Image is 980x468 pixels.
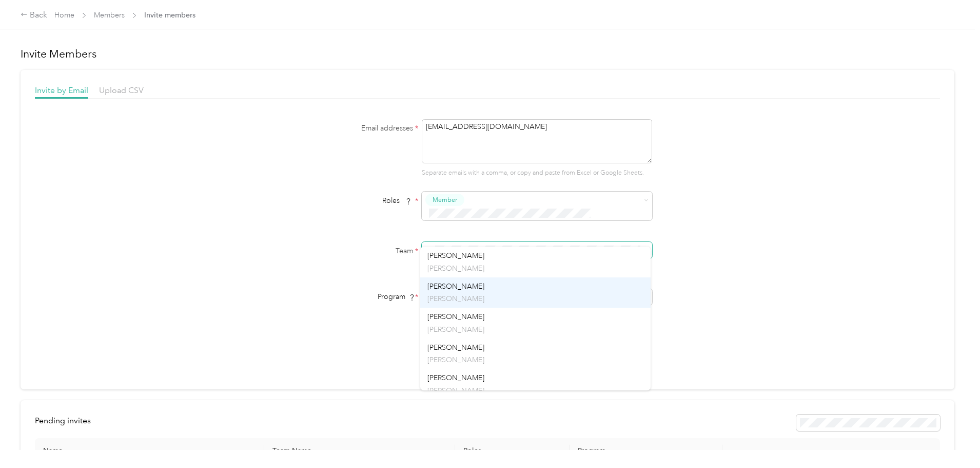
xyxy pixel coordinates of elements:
div: info-bar [35,415,940,431]
span: [PERSON_NAME] [427,343,484,352]
th: Program [570,438,722,464]
p: [PERSON_NAME] [427,293,643,304]
p: [PERSON_NAME] [427,354,643,365]
span: [PERSON_NAME] [427,251,484,260]
label: Team [290,246,418,256]
h1: Invite Members [21,47,954,61]
textarea: [EMAIL_ADDRESS][DOMAIN_NAME] [422,119,652,163]
span: [PERSON_NAME] [427,312,484,321]
span: Invite members [144,10,195,21]
div: Back [21,9,47,22]
p: [PERSON_NAME] [427,263,643,274]
p: [PERSON_NAME] [427,324,643,335]
label: Email addresses [290,123,418,134]
div: Program [290,291,418,302]
th: Roles [455,438,570,464]
span: Invite by Email [35,85,88,95]
a: Home [54,11,74,20]
span: Member [433,195,457,204]
th: Team Name [264,438,455,464]
div: left-menu [35,415,98,431]
p: Separate emails with a comma, or copy and paste from Excel or Google Sheets. [422,169,652,178]
button: Member [425,194,464,207]
a: Members [94,11,125,20]
div: Resend all invitations [796,415,940,431]
iframe: Everlance-gr Chat Button Frame [923,410,980,468]
span: [PERSON_NAME] [427,373,484,382]
span: Pending invites [35,416,91,425]
p: [PERSON_NAME] [427,385,643,396]
span: Roles [379,193,415,209]
span: Upload CSV [99,85,144,95]
th: Name [35,438,264,464]
span: [PERSON_NAME] [427,282,484,291]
